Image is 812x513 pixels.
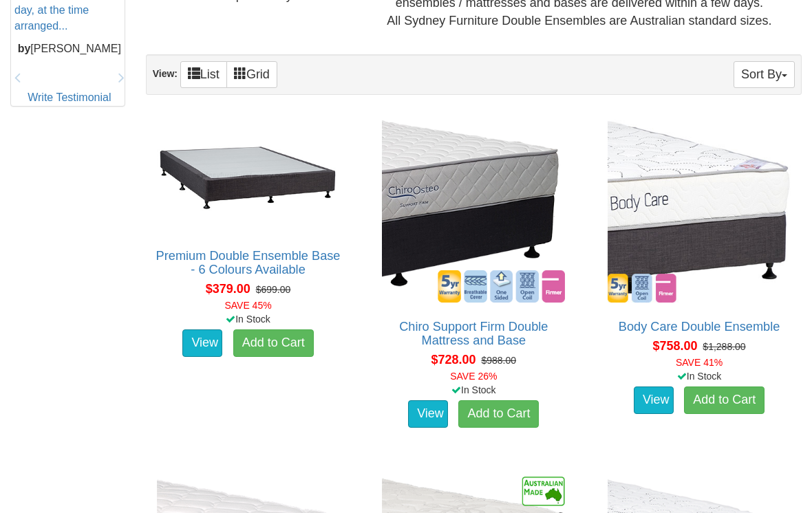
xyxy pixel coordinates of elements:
del: $699.00 [256,284,291,295]
font: SAVE 26% [450,371,497,382]
strong: View: [153,68,178,79]
a: View [634,386,674,414]
p: [PERSON_NAME] [14,41,125,56]
a: Chiro Support Firm Double Mattress and Base [399,320,548,347]
a: Grid [226,61,277,88]
a: Body Care Double Ensemble [619,320,780,334]
a: Add to Cart [458,400,539,428]
font: SAVE 45% [224,300,271,311]
span: $728.00 [431,353,476,367]
img: Body Care Double Ensemble [604,116,794,306]
img: Chiro Support Firm Double Mattress and Base [378,116,568,306]
b: by [18,42,31,54]
img: Premium Double Ensemble Base - 6 Colours Available [153,116,343,235]
font: SAVE 41% [676,357,723,368]
button: Sort By [734,61,795,88]
div: In Stock [143,312,354,326]
a: List [180,61,227,88]
del: $1,288.00 [703,341,745,352]
span: $758.00 [652,339,697,353]
a: Add to Cart [684,386,765,414]
span: $379.00 [206,282,250,296]
del: $988.00 [481,355,516,366]
div: In Stock [594,369,804,383]
a: View [408,400,448,428]
a: Add to Cart [233,329,314,357]
div: In Stock [368,383,579,397]
a: Write Testimonial [28,91,111,103]
a: Premium Double Ensemble Base - 6 Colours Available [156,249,341,276]
a: View [182,329,222,357]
